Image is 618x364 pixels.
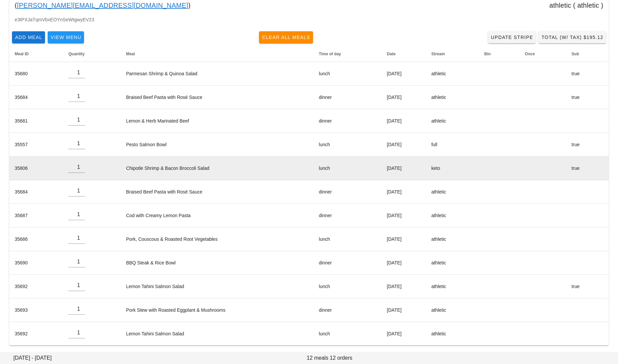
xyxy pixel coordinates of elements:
[121,133,313,157] td: Pesto Salmon Bowl
[9,275,63,298] td: 35692
[572,52,579,56] span: Sub
[314,109,382,133] td: dinner
[68,52,85,56] span: Quantity
[15,35,42,40] span: Add Meal
[426,62,479,86] td: athletic
[519,46,566,62] th: Once: Not sorted. Activate to sort ascending.
[488,31,536,43] a: Update Stripe
[63,46,121,62] th: Quantity: Not sorted. Activate to sort ascending.
[259,31,313,43] button: Clear All Meals
[314,180,382,204] td: dinner
[9,322,63,345] td: 35692
[314,133,382,157] td: lunch
[491,35,533,40] span: Update Stripe
[566,46,609,62] th: Sub: Not sorted. Activate to sort ascending.
[566,157,609,180] td: true
[121,157,313,180] td: Chipotle Shrimp & Bacon Broccoli Salad
[48,31,84,43] button: View Menu
[382,298,426,322] td: [DATE]
[426,204,479,227] td: athletic
[382,86,426,109] td: [DATE]
[426,298,479,322] td: athletic
[566,133,609,157] td: true
[426,133,479,157] td: full
[382,204,426,227] td: [DATE]
[314,204,382,227] td: dinner
[314,227,382,251] td: lunch
[9,180,63,204] td: 35684
[9,133,63,157] td: 35557
[9,251,63,275] td: 35690
[121,204,313,227] td: Cod with Creamy Lemon Pasta
[426,46,479,62] th: Stream: Not sorted. Activate to sort ascending.
[121,46,313,62] th: Meal: Not sorted. Activate to sort ascending.
[566,275,609,298] td: true
[121,251,313,275] td: BBQ Steak & Rice Bowl
[9,227,63,251] td: 35686
[426,251,479,275] td: athletic
[566,62,609,86] td: true
[426,109,479,133] td: athletic
[50,35,81,40] span: View Menu
[12,31,45,43] button: Add Meal
[382,62,426,86] td: [DATE]
[484,52,491,56] span: Bin
[426,157,479,180] td: keto
[121,109,313,133] td: Lemon & Herb Marinated Beef
[426,86,479,109] td: athletic
[262,35,310,40] span: Clear All Meals
[314,298,382,322] td: dinner
[9,298,63,322] td: 35693
[314,62,382,86] td: lunch
[426,180,479,204] td: athletic
[126,52,135,56] span: Meal
[566,86,609,109] td: true
[9,86,63,109] td: 35684
[382,251,426,275] td: [DATE]
[538,31,606,43] button: Total (w/ Tax) $195.12
[9,157,63,180] td: 35806
[314,275,382,298] td: lunch
[525,52,535,56] span: Once
[426,227,479,251] td: athletic
[9,62,63,86] td: 35680
[382,227,426,251] td: [DATE]
[121,227,313,251] td: Pork, Couscous & Roasted Root Vegetables
[382,180,426,204] td: [DATE]
[382,109,426,133] td: [DATE]
[382,322,426,345] td: [DATE]
[9,16,609,29] div: e3tPXJaTqmVbxEOYnSeWtgwyEV23
[121,86,313,109] td: Braised Beef Pasta with Rosé Sauce
[431,52,445,56] span: Stream
[314,46,382,62] th: Time of day: Not sorted. Activate to sort ascending.
[121,180,313,204] td: Braised Beef Pasta with Rosé Sauce
[382,157,426,180] td: [DATE]
[121,62,313,86] td: Parmesan Shrimp & Quinoa Salad
[314,86,382,109] td: dinner
[9,204,63,227] td: 35687
[314,251,382,275] td: dinner
[426,322,479,345] td: athletic
[314,322,382,345] td: lunch
[382,133,426,157] td: [DATE]
[121,275,313,298] td: Lemon Tahini Salmon Salad
[426,275,479,298] td: athletic
[121,322,313,345] td: Lemon Tahini Salmon Salad
[319,52,341,56] span: Time of day
[382,46,426,62] th: Date: Not sorted. Activate to sort ascending.
[314,157,382,180] td: lunch
[387,52,396,56] span: Date
[479,46,520,62] th: Bin: Not sorted. Activate to sort ascending.
[121,298,313,322] td: Pork Stew with Roasted Eggplant & Mushrooms
[382,275,426,298] td: [DATE]
[9,109,63,133] td: 35681
[15,52,29,56] span: Meal ID
[541,35,603,40] span: Total (w/ Tax) $195.12
[9,46,63,62] th: Meal ID: Not sorted. Activate to sort ascending.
